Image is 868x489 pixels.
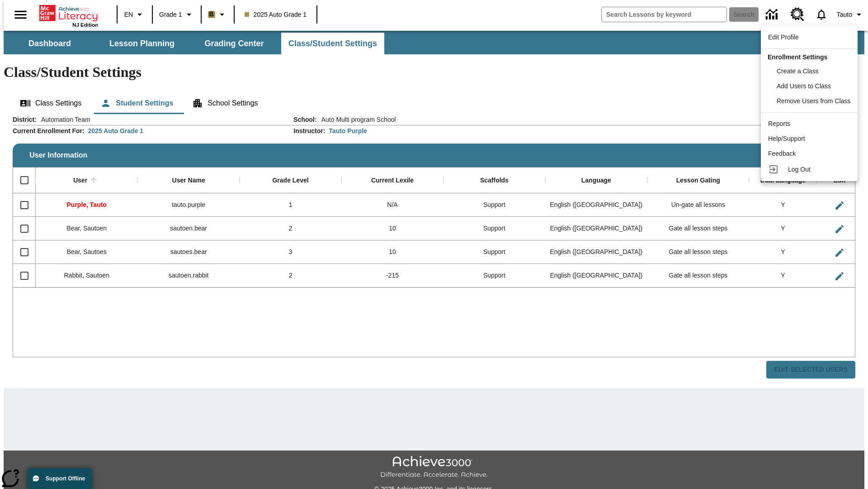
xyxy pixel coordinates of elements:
span: Feedback [768,150,796,157]
span: Create a Class [777,67,819,75]
span: Reports [768,120,790,127]
span: Edit Profile [768,34,799,41]
span: Add Users to Class [777,82,831,90]
span: Help/Support [768,135,805,142]
span: Enrollment Settings [768,53,827,61]
span: Log Out [788,166,811,173]
span: Remove Users from Class [777,97,850,105]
